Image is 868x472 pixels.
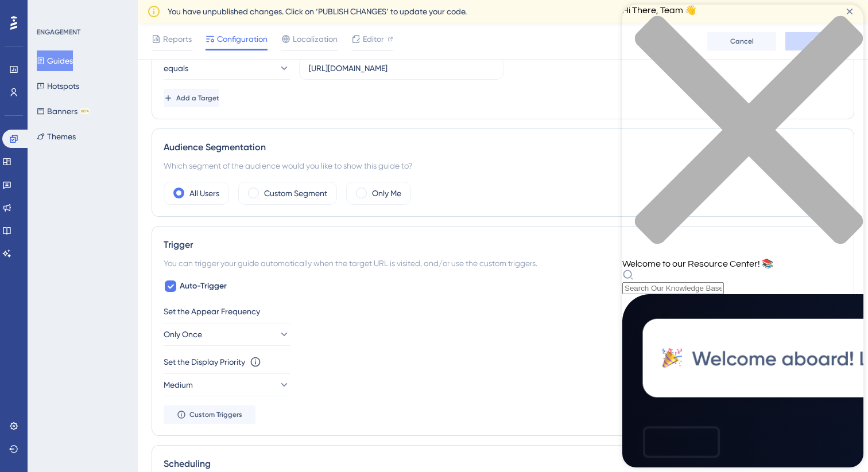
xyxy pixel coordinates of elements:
[189,410,242,419] span: Custom Triggers
[164,89,219,107] button: Add a Target
[164,61,188,75] span: equals
[264,186,327,200] label: Custom Segment
[37,101,90,122] button: BannersBETA
[37,76,79,96] button: Hotspots
[164,323,290,346] button: Only Once
[3,3,31,31] button: Open AI Assistant Launcher
[164,238,842,252] div: Trigger
[168,5,467,18] span: You have unpublished changes. Click on ‘PUBLISH CHANGES’ to update your code.
[180,279,227,293] span: Auto-Trigger
[164,327,202,341] span: Only Once
[176,93,219,103] span: Add a Target
[189,186,219,200] label: All Users
[164,373,290,396] button: Medium
[164,305,842,318] div: Set the Appear Frequency
[164,57,290,80] button: equals
[163,32,192,46] span: Reports
[164,405,255,424] button: Custom Triggers
[293,32,338,46] span: Localization
[372,186,401,200] label: Only Me
[164,355,245,369] div: Set the Display Priority
[164,141,842,154] div: Audience Segmentation
[164,159,842,173] div: Which segment of the audience would you like to show this guide to?
[363,32,384,46] span: Editor
[164,378,193,392] span: Medium
[7,7,28,28] img: launcher-image-alternative-text
[164,457,842,471] div: Scheduling
[309,62,494,75] input: yourwebsite.com/path
[37,28,80,37] div: ENGAGEMENT
[27,3,72,17] span: Need Help?
[217,32,268,46] span: Configuration
[80,108,90,114] div: BETA
[37,126,76,147] button: Themes
[164,256,842,270] div: You can trigger your guide automatically when the target URL is visited, and/or use the custom tr...
[37,50,73,71] button: Guides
